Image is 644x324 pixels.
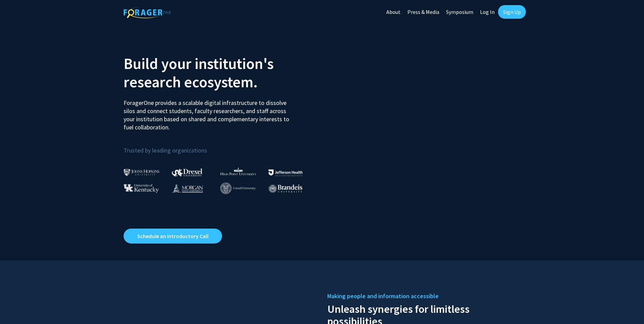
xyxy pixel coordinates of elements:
img: High Point University [220,167,256,175]
p: Trusted by leading organizations [124,137,317,156]
p: ForagerOne provides a scalable digital infrastructure to dissolve silos and connect students, fac... [124,94,294,131]
img: Drexel University [172,168,202,176]
img: University of Kentucky [124,184,159,193]
img: Johns Hopkins University [124,169,160,176]
img: Morgan State University [172,184,203,193]
a: Sign Up [498,5,526,19]
h2: Build your institution's research ecosystem. [124,54,317,91]
h5: Making people and information accessible [327,291,521,301]
img: Cornell University [220,183,256,194]
img: Brandeis University [269,184,302,193]
img: Thomas Jefferson University [269,169,302,176]
a: Opens in a new tab [124,229,222,244]
img: ForagerOne Logo [124,6,171,18]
